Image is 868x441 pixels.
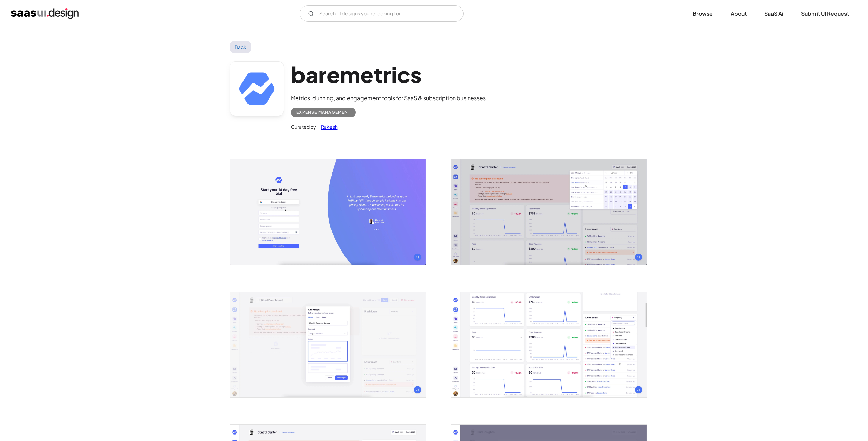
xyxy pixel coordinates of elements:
a: open lightbox [451,292,647,398]
a: open lightbox [230,292,426,398]
img: 601e4a966f3b55618f7d1d43_Baremetrics%20calendar%20selection%20ui.jpg [451,159,647,265]
div: Expense Management [296,108,350,117]
a: open lightbox [230,159,426,265]
a: home [11,8,79,19]
input: Search UI designs you're looking for... [300,5,464,22]
img: 601e4a96c0f50b163aeec4f3_Baremetrics%20Signup.jpg [230,159,426,265]
h1: baremetrics [291,61,487,88]
a: Browse [685,6,721,21]
a: Rakesh [318,123,338,131]
a: Back [230,41,252,53]
a: open lightbox [451,159,647,265]
a: SaaS Ai [756,6,792,21]
img: 601e4a96b4ba0f5b1db8abbd_Baremetrics%20add%20widgets%20ui.jpg [230,292,426,398]
a: About [722,6,755,21]
a: Submit UI Request [793,6,857,21]
div: Metrics, dunning, and engagement tools for SaaS & subscription businesses. [291,94,487,102]
form: Email Form [300,5,464,22]
div: Curated by: [291,123,318,131]
img: 601e4a96d9d961beccea3860_Baremetrics%20control%20center%20dashboard.jpg [451,292,647,398]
